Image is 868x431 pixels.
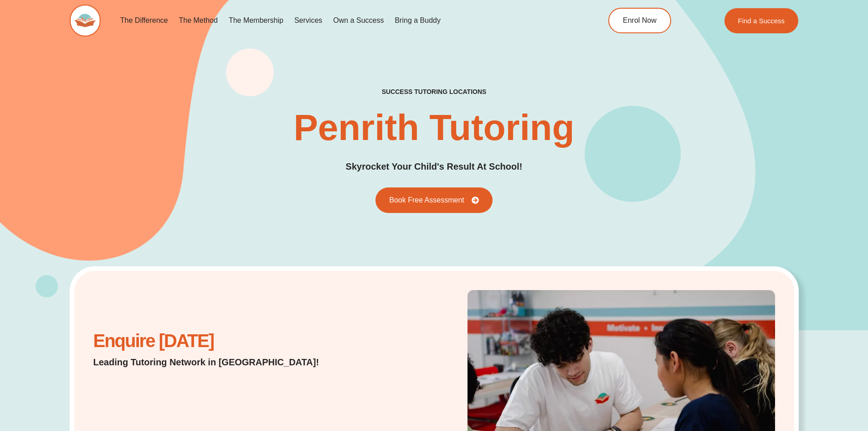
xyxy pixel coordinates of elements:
a: The Method [173,10,223,31]
a: Own a Success [328,10,389,31]
span: Find a Success [738,17,785,24]
h2: Leading Tutoring Network in [GEOGRAPHIC_DATA]! [93,356,343,369]
a: Enrol Now [608,8,671,33]
nav: Menu [115,10,567,31]
a: Book Free Assessment [375,187,493,213]
h1: Penrith Tutoring [293,109,574,146]
a: The Membership [223,10,289,31]
h2: success tutoring locations [382,88,487,96]
span: Book Free Assessment [389,197,464,204]
h2: Skyrocket Your Child's Result At School! [346,160,523,174]
a: Bring a Buddy [389,10,446,31]
a: Services [289,10,328,31]
span: Enrol Now [623,17,657,24]
a: The Difference [115,10,174,31]
a: Find a Success [724,8,799,33]
h2: Enquire [DATE] [93,335,343,347]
